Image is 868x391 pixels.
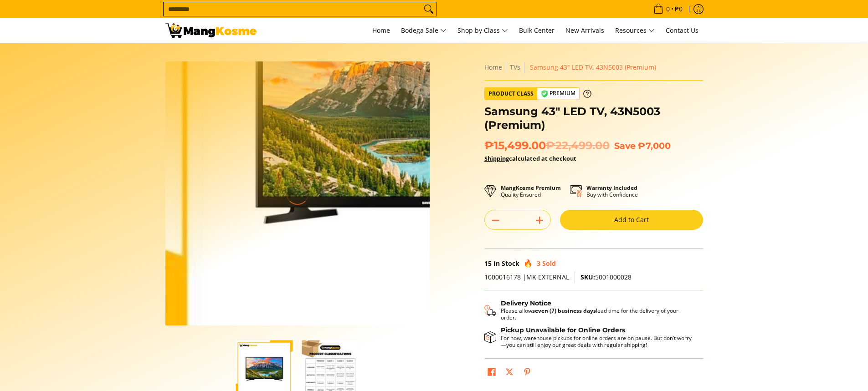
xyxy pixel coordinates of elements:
a: Post on X [503,366,516,381]
a: Share on Facebook [485,366,498,381]
span: Save [614,140,636,151]
a: Shop by Class [453,18,513,43]
strong: Warranty Included [586,184,637,192]
button: Search [421,2,436,16]
del: ₱22,499.00 [546,139,610,152]
span: 0 [665,6,671,12]
span: Bulk Center [519,26,555,35]
a: Home [484,63,502,71]
span: Samsung 43" LED TV, 43N5003 (Premium) [530,63,656,71]
span: Premium [537,88,579,99]
span: Product Class [485,88,537,100]
p: Please allow lead time for the delivery of your order. [501,307,694,321]
a: Bodega Sale [396,18,451,43]
img: premium-badge-icon.webp [541,90,548,97]
a: TVs [510,63,520,71]
span: SKU: [580,273,595,281]
strong: calculated at checkout [484,154,576,162]
img: samsung-43-inch-led-tv-full-view- mang-kosme [165,61,430,325]
span: Sold [542,259,556,268]
button: Subtract [485,213,507,228]
button: Shipping & Delivery [484,300,694,321]
span: ₱0 [673,6,684,12]
span: Contact Us [666,26,699,35]
a: Home [368,18,395,43]
span: Home [372,26,390,35]
strong: Pickup Unavailable for Online Orders [501,326,625,334]
a: Pin on Pinterest [521,366,534,381]
span: 3 [537,259,540,268]
span: New Arrivals [565,26,604,35]
nav: Breadcrumbs [484,61,703,73]
nav: Main Menu [266,18,703,43]
span: ₱7,000 [638,140,671,151]
h1: Samsung 43" LED TV, 43N5003 (Premium) [484,105,703,132]
span: 5001000028 [580,273,632,281]
a: Contact Us [661,18,703,43]
span: ₱15,499.00 [484,139,610,152]
span: 15 [484,259,492,268]
button: Add [529,213,550,228]
span: 1000016178 |MK EXTERNAL [484,273,569,281]
span: Bodega Sale [401,25,447,36]
strong: Delivery Notice [501,299,551,307]
a: Product Class Premium [484,87,591,100]
img: Samsung 43&quot; LED TV - 43N5003 (Premium Appliances) l Mang Kosme [165,23,257,38]
span: In Stock [493,259,519,268]
span: Resources [615,25,655,36]
p: Quality Ensured [501,184,561,198]
span: Shop by Class [457,25,508,36]
strong: MangKosme Premium [501,184,561,192]
p: Buy with Confidence [586,184,638,198]
a: New Arrivals [561,18,609,43]
a: Bulk Center [514,18,559,43]
button: Add to Cart [560,210,703,230]
a: Shipping [484,154,509,162]
a: Resources [611,18,659,43]
strong: seven (7) business days [532,307,596,315]
span: • [651,4,685,14]
p: For now, warehouse pickups for online orders are on pause. But don’t worry—you can still enjoy ou... [501,335,694,348]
